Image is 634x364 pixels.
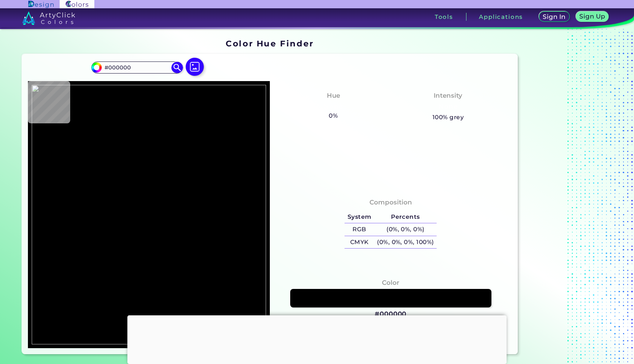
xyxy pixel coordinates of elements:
h5: Sign Up [579,13,605,19]
h5: Sign In [543,14,565,20]
h5: Percents [374,211,437,223]
h4: Intensity [434,90,462,101]
iframe: Advertisement [521,36,615,357]
img: icon search [171,62,183,73]
h5: System [345,211,374,223]
img: ArtyClick Design logo [28,1,54,8]
img: icon picture [186,58,204,76]
h3: None [435,102,461,111]
h5: 0% [326,111,340,121]
h5: (0%, 0%, 0%) [374,223,437,236]
h5: RGB [345,223,374,236]
h3: Applications [479,14,523,20]
h5: CMYK [345,236,374,249]
h4: Composition [369,197,412,208]
input: type color.. [102,62,172,72]
iframe: Advertisement [128,315,507,362]
h1: Color Hue Finder [226,38,314,49]
img: logo_artyclick_colors_white.svg [22,11,75,25]
img: 906839d8-0bfe-4a22-b16c-9278a8bf5f4a [32,85,266,344]
a: Sign Up [576,11,609,22]
h3: None [321,102,346,111]
h4: Hue [327,90,340,101]
a: Sign In [539,11,570,22]
h4: Color [382,277,399,288]
h3: Tools [435,14,453,20]
h3: #000000 [375,310,406,319]
h5: 100% grey [432,112,464,122]
h5: (0%, 0%, 0%, 100%) [374,236,437,249]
